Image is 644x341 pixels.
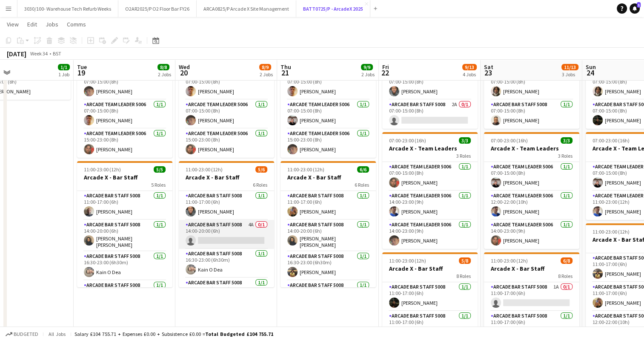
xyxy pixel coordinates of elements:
span: 11:00-23:00 (12h) [186,166,223,173]
span: 6 Roles [355,182,369,188]
app-job-card: 07:00-23:00 (16h)3/3Arcade X - Team Leaders3 RolesArcade Team Leader 50061/107:00-15:00 (8h)[PERS... [179,41,274,158]
app-card-role: Arcade Bar Staff 50081/116:30-23:00 (6h30m) [179,278,274,307]
div: [DATE] [7,49,26,58]
app-card-role: Arcade Team Leader 50061/107:00-15:00 (8h)[PERSON_NAME] [179,100,274,129]
div: 2 Jobs [260,71,273,78]
app-card-role: Arcade Bar Staff 50081/114:00-20:00 (6h)[PERSON_NAME] [PERSON_NAME] [280,220,376,251]
app-card-role: Arcade Team Leader 50061/107:00-15:00 (8h)[PERSON_NAME] [280,71,376,100]
div: 07:00-23:00 (16h)3/3Arcade X - Team Leaders3 RolesArcade Team Leader 50061/107:00-15:00 (8h)[PERS... [280,41,376,158]
app-job-card: 11:00-23:00 (12h)6/6Arcade X - Bar Staff6 RolesArcade Bar Staff 50081/111:00-17:00 (6h)[PERSON_NA... [280,161,376,287]
div: 11:00-23:00 (12h)5/5Arcade X - Bar Staff5 RolesArcade Bar Staff 50081/111:00-17:00 (6h)[PERSON_NA... [77,161,172,287]
span: 07:00-23:00 (16h) [491,137,528,144]
span: Thu [280,63,291,71]
span: Budgeted [14,331,38,337]
app-card-role: Arcade Team Leader 50061/107:00-15:00 (8h)[PERSON_NAME] [484,162,579,191]
app-card-role: Arcade Bar Staff 50081/111:00-17:00 (6h)[PERSON_NAME] [77,191,172,220]
span: 22 [381,68,389,78]
app-card-role: Arcade Bar Staff 50081/1 [280,280,376,309]
a: View [3,19,22,30]
app-job-card: 07:00-15:00 (8h)2/2Arcade X - Bar Backs2 RolesArcade Bar Staff 50081/107:00-15:00 (8h)[PERSON_NAM... [484,41,579,129]
span: 3/3 [561,137,572,144]
span: 11:00-23:00 (12h) [287,166,324,173]
span: 5 Roles [151,182,166,188]
span: 6 Roles [253,182,267,188]
h3: Arcade X - Bar Staff [179,173,274,181]
span: Sun [586,63,596,71]
span: 3 Roles [456,153,471,159]
span: 5/8 [459,257,471,264]
span: 9/9 [361,64,373,70]
span: 8/8 [157,64,169,70]
app-card-role: Arcade Bar Staff 50081/111:00-17:00 (6h)[PERSON_NAME] [382,282,478,311]
div: 2 Jobs [361,71,375,78]
h3: Arcade X - Bar Staff [484,265,579,272]
app-card-role: Arcade Bar Staff 50081/116:30-23:00 (6h30m)Kain O Dea [179,249,274,278]
span: All jobs [47,331,67,337]
app-card-role: Arcade Team Leader 50061/115:00-23:00 (8h)[PERSON_NAME] [280,129,376,158]
button: Budgeted [4,329,40,339]
app-job-card: 07:00-23:00 (16h)3/3Arcade X - Team Leaders3 RolesArcade Team Leader 50061/107:00-15:00 (8h)[PERS... [77,41,172,158]
app-job-card: 07:00-23:00 (16h)3/3Arcade X - Team Leaders3 RolesArcade Team Leader 50061/107:00-15:00 (8h)[PERS... [484,132,579,249]
span: 8/9 [259,64,271,70]
app-card-role: Arcade Team Leader 50061/112:00-22:00 (10h)[PERSON_NAME] [484,191,579,220]
span: 21 [279,68,291,78]
div: Salary £104 755.71 + Expenses £0.00 + Subsistence £0.00 = [74,331,273,337]
app-card-role: Arcade Team Leader 50061/115:00-23:00 (8h)[PERSON_NAME] [77,129,172,158]
span: Tue [77,63,87,71]
h3: Arcade X - Bar Staff [382,265,478,272]
span: Wed [179,63,190,71]
app-card-role: Arcade Bar Staff 50081/111:00-17:00 (6h)[PERSON_NAME] [179,191,274,220]
app-card-role: Arcade Team Leader 50061/107:00-15:00 (8h)[PERSON_NAME] [179,71,274,100]
app-card-role: Arcade Bar Staff 50081/116:30-23:00 (6h30m)[PERSON_NAME] [280,251,376,280]
div: 4 Jobs [463,71,476,78]
a: 1 [630,3,640,14]
div: BST [53,50,61,57]
span: Week 34 [28,50,49,57]
app-card-role: Arcade Bar Staff 50081/111:00-17:00 (6h)[PERSON_NAME] [484,311,579,340]
app-card-role: Arcade Team Leader 50061/107:00-15:00 (8h)[PERSON_NAME] [382,162,478,191]
span: 6/6 [357,166,369,173]
app-card-role: Arcade Team Leader 50061/114:00-23:00 (9h)[PERSON_NAME] [382,220,478,249]
span: 6/8 [561,257,572,264]
app-card-role: Arcade Team Leader 50061/115:00-23:00 (8h)[PERSON_NAME] [179,129,274,158]
button: 3030/100- Warehouse Tech Refurb Weeks [17,0,118,17]
app-card-role: Arcade Bar Staff 50081/1 [77,280,172,309]
span: 11:00-23:00 (12h) [491,257,528,264]
span: 07:00-23:00 (16h) [389,137,426,144]
button: BATT0725/P - ArcadeX 2025 [296,0,370,17]
span: 11:00-23:00 (12h) [84,166,121,173]
app-card-role: Arcade Bar Staff 50082A0/107:00-15:00 (8h) [382,100,478,129]
app-job-card: 07:00-23:00 (16h)3/3Arcade X - Team Leaders3 RolesArcade Team Leader 50061/107:00-15:00 (8h)[PERS... [382,132,478,249]
span: 3 Roles [558,153,572,159]
span: 1 [637,2,641,8]
span: 20 [177,68,190,78]
span: 23 [483,68,493,78]
h3: Arcade X - Bar Staff [280,173,376,181]
h3: Arcade X - Team Leaders [382,144,478,152]
app-card-role: Arcade Bar Staff 50081/111:00-17:00 (6h)[PERSON_NAME] [280,191,376,220]
button: O2AR2025/P O2 Floor Bar FY26 [118,0,197,17]
app-card-role: Arcade Bar Staff 50081/107:00-15:00 (8h)[PERSON_NAME] [484,100,579,129]
app-card-role: Arcade Bar Staff 50081/107:00-15:00 (8h)[PERSON_NAME] [484,71,579,100]
app-card-role: Arcade Team Leader 50061/107:00-15:00 (8h)[PERSON_NAME] [77,100,172,129]
app-job-card: 11:00-23:00 (12h)5/6Arcade X - Bar Staff6 RolesArcade Bar Staff 50081/111:00-17:00 (6h)[PERSON_NA... [179,161,274,287]
div: 1 Job [58,71,69,78]
span: 11:00-23:00 (12h) [389,257,426,264]
span: 9/13 [462,64,477,70]
app-card-role: Arcade Bar Staff 50084A0/114:00-20:00 (6h) [179,220,274,249]
span: View [7,20,19,28]
span: Total Budgeted £104 755.71 [205,331,273,337]
span: Edit [27,20,37,28]
app-job-card: 07:00-15:00 (8h)1/2Arcade X - Bar Backs2 RolesArcade Bar Staff 50081/107:00-15:00 (8h)[PERSON_NAM... [382,41,478,129]
a: Edit [24,19,40,30]
h3: Arcade X - Bar Staff [77,173,172,181]
div: 2 Jobs [158,71,171,78]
